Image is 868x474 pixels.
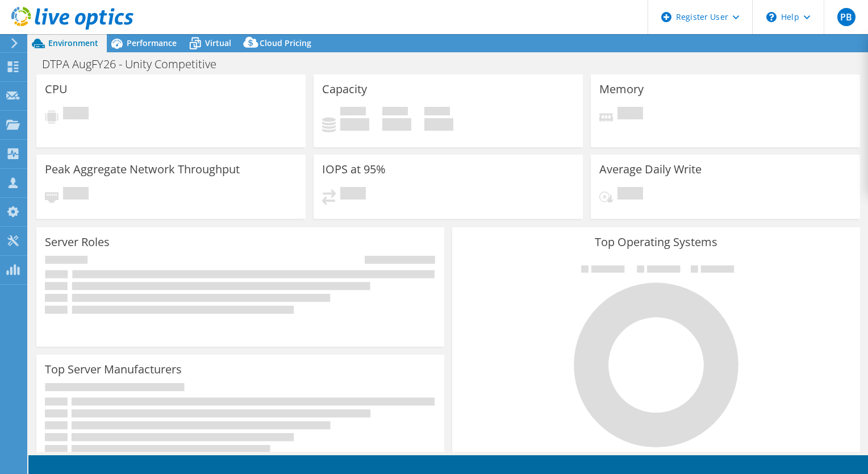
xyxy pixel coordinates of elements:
span: Virtual [205,38,231,48]
span: Pending [617,187,643,202]
span: Pending [63,187,89,202]
span: Used [340,107,366,118]
span: Pending [63,107,89,122]
h3: CPU [45,83,68,95]
span: Pending [617,107,643,122]
h3: Top Operating Systems [461,236,852,248]
span: Pending [340,187,366,202]
span: Performance [127,38,177,48]
h3: Memory [599,83,644,95]
span: PB [837,8,856,26]
h3: IOPS at 95% [322,163,386,176]
h3: Capacity [322,83,367,95]
h4: 0 GiB [340,118,369,131]
svg: \n [766,12,777,22]
h3: Peak Aggregate Network Throughput [45,163,240,176]
span: Cloud Pricing [260,38,311,48]
span: Free [382,107,408,118]
h3: Top Server Manufacturers [45,363,182,376]
h1: DTPA AugFY26 - Unity Competitive [37,58,234,70]
h4: 0 GiB [424,118,453,131]
h3: Server Roles [45,236,110,248]
h4: 0 GiB [382,118,411,131]
h3: Average Daily Write [599,163,702,176]
span: Total [424,107,450,118]
span: Environment [48,38,98,48]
